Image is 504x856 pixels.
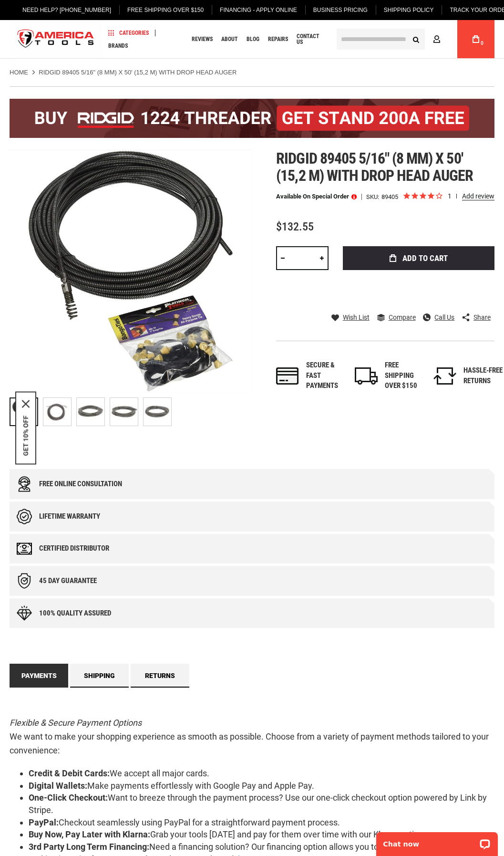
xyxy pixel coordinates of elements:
span: Shipping Policy [384,7,434,13]
span: Blog [247,36,259,42]
span: review [456,194,457,198]
li: Checkout seamlessly using PayPal for a straightforward payment process. [29,816,494,829]
div: Certified Distributor [39,544,109,553]
span: $132.55 [276,220,314,233]
span: Call Us [434,314,454,321]
strong: Credit & Debit Cards: [29,768,110,778]
p: Available on Special Order [276,193,357,200]
iframe: Secure express checkout frame [341,273,496,301]
span: 0 [481,41,483,46]
div: RIDGID 89405 5/16" (8 MM) X 50' (15,2 M) WITH DROP HEAD AUGER [110,393,143,431]
a: Shipping [70,664,129,688]
li: Want to breeze through the payment process? Use our one-click checkout option powered by Link by ... [29,792,494,816]
div: RIDGID 89405 5/16" (8 MM) X 50' (15,2 M) WITH DROP HEAD AUGER [43,393,76,431]
a: Home [10,68,28,77]
span: Compare [389,314,416,321]
div: HASSLE-FREE RETURNS [463,365,503,386]
a: Repairs [264,33,292,46]
li: We accept all major cards. [29,767,494,780]
a: Blog [242,33,264,46]
div: Free online consultation [39,480,122,488]
div: RIDGID 89405 5/16" (8 MM) X 50' (15,2 M) WITH DROP HEAD AUGER [143,393,172,431]
span: Repairs [268,36,288,42]
p: We want to make your shopping experience as smooth as possible. Choose from a variety of payment ... [10,716,494,757]
li: Grab your tools [DATE] and pay for them over time with our Klarna option. [29,828,494,841]
div: FREE SHIPPING OVER $150 [385,360,424,391]
div: 89405 [381,194,398,200]
img: payments [276,367,299,385]
em: Flexible & Secure Payment Options [10,718,142,728]
a: store logo [10,21,102,57]
a: Brands [104,39,132,52]
img: RIDGID 89405 5/16" (8 MM) X 50' (15,2 M) WITH DROP HEAD AUGER [43,398,71,426]
button: Close [22,400,30,408]
span: Contact Us [297,33,325,45]
span: Ridgid 89405 5/16" (8 mm) x 50' (15,2 m) with drop head auger [276,149,473,185]
a: Call Us [423,313,454,322]
button: Add to Cart [343,246,494,270]
li: Make payments effortlessly with Google Pay and Apple Pay. [29,780,494,792]
span: Rated 4.0 out of 5 stars 1 reviews [402,191,494,202]
strong: Buy Now, Pay Later with Klarna: [29,829,150,839]
div: RIDGID 89405 5/16" (8 MM) X 50' (15,2 M) WITH DROP HEAD AUGER [76,393,110,431]
button: Search [407,30,425,48]
div: 45 day Guarantee [39,577,97,585]
a: Contact Us [292,33,329,46]
button: GET 10% OFF [22,416,30,456]
strong: SKU [366,194,381,200]
strong: Digital Wallets: [29,781,87,791]
a: About [217,33,242,46]
strong: 3rd Party Long Term Financing: [29,842,149,852]
a: Compare [377,313,416,322]
img: RIDGID 89405 5/16" (8 MM) X 50' (15,2 M) WITH DROP HEAD AUGER [144,398,171,426]
a: Reviews [187,33,217,46]
span: Categories [108,30,149,36]
img: America Tools [10,21,102,57]
img: shipping [355,367,378,385]
img: BOGO: Buy the RIDGID® 1224 Threader (26092), get the 92467 200A Stand FREE! [10,99,494,138]
img: RIDGID 89405 5/16" (8 MM) X 50' (15,2 M) WITH DROP HEAD AUGER [110,398,138,426]
span: Brands [108,43,128,49]
strong: PayPal: [29,817,59,827]
div: 100% quality assured [39,609,111,617]
div: Secure & fast payments [306,360,345,391]
img: RIDGID 89405 5/16" (8 MM) X 50' (15,2 M) WITH DROP HEAD AUGER [77,398,104,426]
span: Reviews [192,36,213,42]
div: RIDGID 89405 5/16" (8 MM) X 50' (15,2 M) WITH DROP HEAD AUGER [10,393,43,431]
span: Share [473,314,491,321]
div: Lifetime warranty [39,512,100,521]
a: Payments [10,664,68,688]
strong: One-Click Checkout: [29,793,108,803]
span: Add to Cart [402,254,448,262]
img: RIDGID 89405 5/16" (8 MM) X 50' (15,2 M) WITH DROP HEAD AUGER [10,150,252,393]
span: 1 reviews [448,192,494,200]
span: Wish List [343,314,370,321]
a: 0 [467,20,485,58]
strong: RIDGID 89405 5/16" (8 MM) X 50' (15,2 M) WITH DROP HEAD AUGER [39,69,237,76]
a: Categories [104,26,153,39]
a: Wish List [331,313,370,322]
a: Returns [131,664,189,688]
iframe: LiveChat chat widget [370,826,504,856]
img: returns [433,367,456,385]
svg: close icon [22,400,30,408]
span: About [221,36,238,42]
